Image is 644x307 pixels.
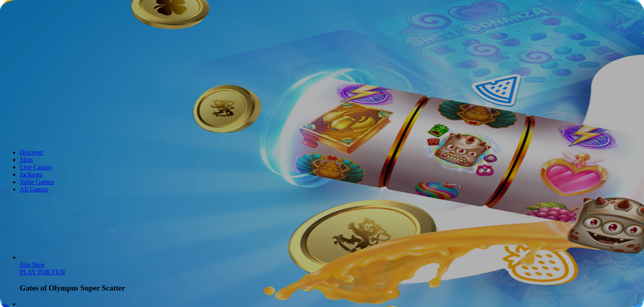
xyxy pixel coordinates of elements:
[20,178,54,185] a: Table Games
[20,149,43,156] a: Discover
[3,135,641,193] nav: Lobby
[20,284,641,293] h3: Gates of Olympus Super Scatter
[20,261,45,268] span: Join Now
[20,164,52,171] a: Live Casino
[20,254,641,293] article: Gates of Olympus Super Scatter
[20,261,45,268] a: Gates of Olympus Super Scatter
[20,186,48,193] a: All Games
[20,268,65,275] a: Gates of Olympus Super Scatter
[20,171,42,178] a: Jackpots
[3,135,641,208] header: Lobby
[20,156,33,163] a: Slots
